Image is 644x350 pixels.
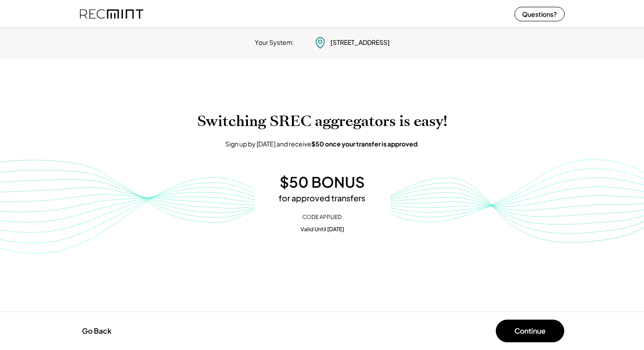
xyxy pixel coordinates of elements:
[330,38,390,47] div: [STREET_ADDRESS]
[263,214,381,220] div: CODE APPLIED
[80,2,143,26] img: recmint-logotype%403x%20%281%29.jpeg
[514,7,565,21] button: Questions?
[9,112,635,130] h1: Switching SREC aggregators is easy!
[225,140,419,149] div: Sign up by [DATE] and receive .
[255,38,294,47] div: Your System:
[263,226,381,233] div: Valid Until [DATE]
[311,140,417,148] strong: $50 once your transfer is approved
[263,173,381,190] div: $50 BONUS
[263,193,381,203] div: for approved transfers
[496,320,564,342] button: Continue
[79,321,114,341] button: Go Back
